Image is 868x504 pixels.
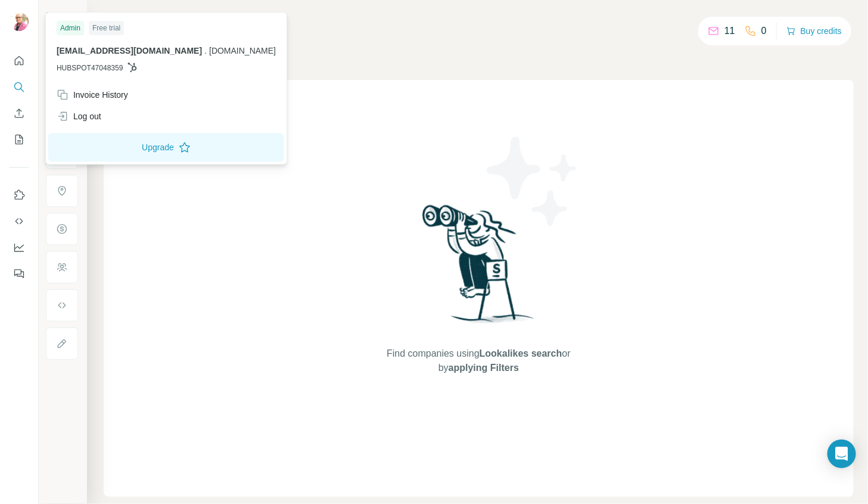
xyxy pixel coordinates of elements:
[10,76,29,98] button: Search
[10,211,29,232] button: Use Surfe API
[417,202,541,335] img: Surfe Illustration - Woman searching with binoculars
[37,7,86,25] button: Show
[480,348,562,358] span: Lookalikes search
[10,129,29,150] button: My lists
[724,24,735,38] p: 11
[449,363,519,373] span: applying Filters
[10,263,29,285] button: Feedback
[57,63,123,73] span: HUBSPOT47048359
[10,12,29,31] img: Avatar
[383,347,574,375] span: Find companies using or by
[204,46,207,55] span: .
[10,184,29,206] button: Use Surfe on LinkedIn
[57,21,84,35] div: Admin
[10,237,29,258] button: Dashboard
[57,89,128,101] div: Invoice History
[10,50,29,72] button: Quick start
[761,24,767,38] p: 0
[209,46,276,55] span: [DOMAIN_NAME]
[89,21,124,35] div: Free trial
[786,23,842,39] button: Buy credits
[10,103,29,124] button: Enrich CSV
[48,133,284,162] button: Upgrade
[57,110,101,122] div: Log out
[827,440,856,468] div: Open Intercom Messenger
[57,46,202,55] span: [EMAIL_ADDRESS][DOMAIN_NAME]
[104,14,854,31] h4: Search
[479,128,586,235] img: Surfe Illustration - Stars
